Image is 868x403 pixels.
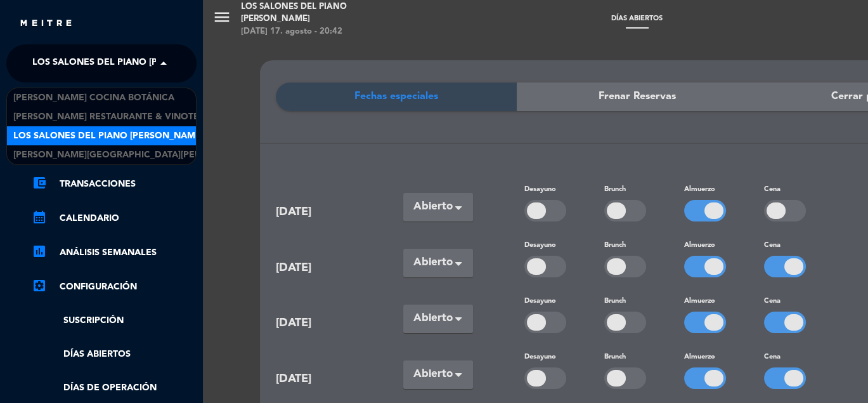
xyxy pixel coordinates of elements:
span: [PERSON_NAME] Restaurante & Vinoteca [13,110,212,124]
i: settings_applications [32,278,47,293]
span: [PERSON_NAME][GEOGRAPHIC_DATA][PERSON_NAME] [PERSON_NAME][GEOGRAPHIC_DATA] [13,148,424,162]
a: Días de Operación [32,381,197,395]
span: [PERSON_NAME] Cocina Botánica [13,91,174,105]
span: Los Salones del Piano [PERSON_NAME] [13,129,204,143]
span: Los Salones del Piano [PERSON_NAME] [32,50,223,77]
a: Días abiertos [32,347,197,362]
a: Suscripción [32,314,197,328]
a: assessmentANÁLISIS SEMANALES [32,245,197,260]
a: Configuración [32,279,197,294]
img: MEITRE [19,19,73,29]
i: account_balance_wallet [32,175,47,190]
i: calendar_month [32,209,47,225]
a: account_balance_walletTransacciones [32,176,197,192]
a: calendar_monthCalendario [32,211,197,226]
i: assessment [32,244,47,259]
